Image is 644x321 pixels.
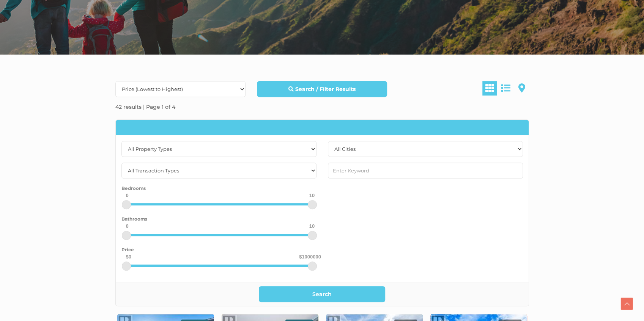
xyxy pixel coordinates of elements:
small: Bathrooms [121,216,147,222]
button: Search [259,286,385,302]
a: Search / Filter Results [257,81,387,97]
input: Enter Keyword [328,163,523,179]
div: 0 [126,224,129,229]
small: Price [121,247,134,252]
strong: 42 results | Page 1 of 4 [115,103,175,110]
small: Bedrooms [121,185,146,191]
div: $1000000 [299,254,321,259]
strong: Search / Filter Results [295,86,356,92]
div: $0 [126,254,131,259]
div: 10 [309,193,315,198]
div: 0 [126,193,129,198]
div: 10 [309,224,315,229]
